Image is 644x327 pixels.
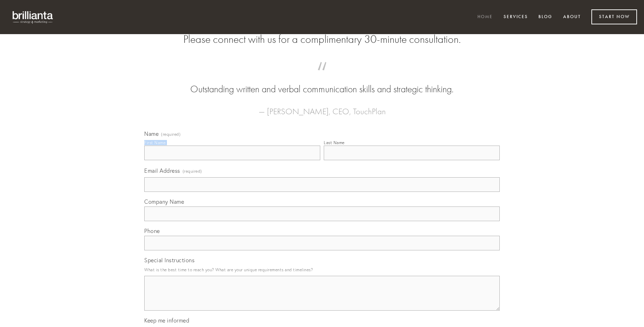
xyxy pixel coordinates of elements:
[144,265,500,274] p: What is the best time to reach you? What are your unique requirements and timelines?
[144,33,500,46] h2: Please connect with us for a complimentary 30-minute consultation.
[155,69,489,83] span: “
[324,140,345,145] div: Last Name
[144,317,189,324] span: Keep me informed
[534,11,557,23] a: Blog
[144,227,160,234] span: Phone
[473,11,497,23] a: Home
[155,96,489,118] figcaption: — [PERSON_NAME], CEO, TouchPlan
[144,257,194,264] span: Special Instructions
[155,69,489,96] blockquote: Outstanding written and verbal communication skills and strategic thinking.
[7,7,59,27] img: brillianta - research, strategy, marketing
[144,167,180,174] span: Email Address
[144,198,184,205] span: Company Name
[499,11,532,23] a: Services
[144,130,159,137] span: Name
[591,9,637,24] a: Start Now
[183,166,202,176] span: (required)
[144,140,166,145] div: First Name
[161,132,181,137] span: (required)
[559,11,585,23] a: About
